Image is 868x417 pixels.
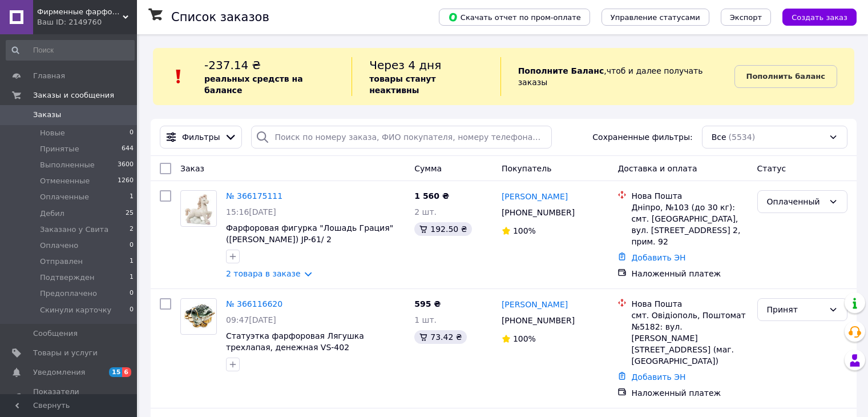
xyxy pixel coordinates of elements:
[631,202,748,247] div: Дніпро, №103 (до 30 кг): смт. [GEOGRAPHIC_DATA], вул. [STREET_ADDRESS] 2, прим. 92
[40,160,95,170] span: Выполненные
[37,7,123,17] span: Фирменные фарфоровые изделия Pavone. Эксклюзивные статуэтки и подарки.
[181,300,216,332] img: Фото товару
[730,13,762,22] span: Экспорт
[414,191,449,201] span: 1 560 ₴
[118,160,134,170] span: 3600
[631,372,685,382] a: Добавить ЭН
[40,305,111,315] span: Скинули карточку
[126,209,134,219] span: 25
[771,12,857,21] a: Создать заказ
[130,288,134,299] span: 0
[746,72,825,81] b: Пополнить баланс
[414,164,442,173] span: Сумма
[631,268,748,279] div: Наложенный платеж
[180,190,217,227] a: Фото товару
[502,191,568,202] a: [PERSON_NAME]
[502,316,575,325] span: [PHONE_NUMBER]
[130,224,134,235] span: 2
[204,58,261,72] span: -237.14 ₴
[611,13,700,22] span: Управление статусами
[204,74,303,95] b: реальных средств на балансе
[767,195,824,208] div: Оплаченный
[33,367,85,378] span: Уведомления
[729,133,756,142] span: (5534)
[721,9,771,26] button: Экспорт
[251,126,552,149] input: Поиск по номеру заказа, ФИО покупателя, номеру телефона, Email, номеру накладной
[40,209,64,219] span: Дебил
[118,176,134,186] span: 1260
[513,226,536,235] span: 100%
[414,222,471,236] div: 192.50 ₴
[792,13,847,22] span: Создать заказ
[40,272,94,283] span: Подтвержден
[40,256,83,267] span: Отправлен
[513,334,536,343] span: 100%
[33,71,65,81] span: Главная
[414,299,441,308] span: 595 ₴
[33,348,98,358] span: Товары и услуги
[33,328,78,339] span: Сообщения
[226,299,282,308] a: № 366116620
[782,9,857,26] button: Создать заказ
[40,240,78,251] span: Оплачено
[33,387,106,407] span: Показатели работы компании
[439,9,590,26] button: Скачать отчет по пром-оплате
[369,58,441,72] span: Через 4 дня
[170,68,187,85] img: :exclamation:
[180,164,204,173] span: Заказ
[130,256,134,267] span: 1
[617,164,697,173] span: Доставка и оплата
[40,128,65,138] span: Новые
[734,65,837,88] a: Пополнить баланс
[33,90,114,101] span: Заказы и сообщения
[414,207,437,216] span: 2 шт.
[180,298,217,335] a: Фото товару
[631,387,748,399] div: Наложенный платеж
[183,191,215,226] img: Фото товару
[40,288,97,299] span: Предоплачено
[130,192,134,202] span: 1
[518,66,604,75] b: Пополните Баланс
[500,57,734,96] div: , чтоб и далее получать заказы
[130,128,134,138] span: 0
[33,110,61,120] span: Заказы
[448,12,581,22] span: Скачать отчет по пром-оплате
[226,207,276,216] span: 15:16[DATE]
[226,223,393,244] a: Фарфоровая фигурка "Лошадь Грация" ([PERSON_NAME]) JP-61/ 2
[226,315,276,324] span: 09:47[DATE]
[130,272,134,283] span: 1
[40,144,79,154] span: Принятые
[122,367,131,377] span: 6
[757,164,786,173] span: Статус
[631,190,748,202] div: Нова Пошта
[712,131,726,143] span: Все
[182,131,220,143] span: Фильтры
[6,40,135,61] input: Поиск
[109,367,122,377] span: 15
[414,315,437,324] span: 1 шт.
[40,176,90,186] span: Отмененные
[631,298,748,310] div: Нова Пошта
[502,164,552,173] span: Покупатель
[226,331,364,352] a: Статуэтка фарфоровая Лягушка трехлапая, денежная VS-402
[122,144,134,154] span: 644
[369,74,435,95] b: товары станут неактивны
[37,17,137,27] div: Ваш ID: 2149760
[592,131,692,143] span: Сохраненные фильтры:
[40,224,108,235] span: Заказано у Свита
[631,310,748,367] div: смт. Овідіополь, Поштомат №5182: вул. [PERSON_NAME][STREET_ADDRESS] (маг. [GEOGRAPHIC_DATA])
[226,269,301,278] a: 2 товара в заказе
[502,299,568,310] a: [PERSON_NAME]
[414,330,466,344] div: 73.42 ₴
[130,305,134,315] span: 0
[130,240,134,251] span: 0
[502,208,575,217] span: [PHONE_NUMBER]
[767,303,824,316] div: Принят
[631,253,685,262] a: Добавить ЭН
[601,9,709,26] button: Управление статусами
[40,192,89,202] span: Оплаченные
[226,191,282,201] a: № 366175111
[171,10,269,24] h1: Список заказов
